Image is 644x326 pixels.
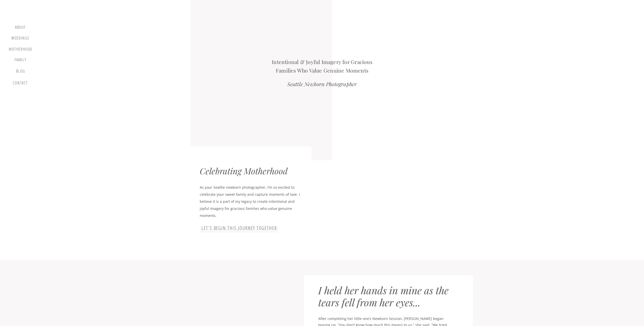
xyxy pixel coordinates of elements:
div: Celebrating Motherhood [200,166,301,180]
p: As your Seattle newborn photographer, I’m so excited to celebrate your sweet family and capture m... [200,184,301,214]
h2: Intentional & Joyful Imagery for Gracious Families Who Value Genuine Moments [266,58,378,74]
a: motherhood [9,47,32,52]
a: blog [13,69,28,76]
a: Family [11,57,30,64]
i: Seattle Newborn Photographer [287,80,357,87]
a: about [13,25,28,31]
a: Weddings [11,36,30,42]
a: let's begin this journey together [200,225,278,231]
a: contact [12,81,29,87]
h2: I held her hands in mine as the tears fell from her eyes... [318,284,456,310]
